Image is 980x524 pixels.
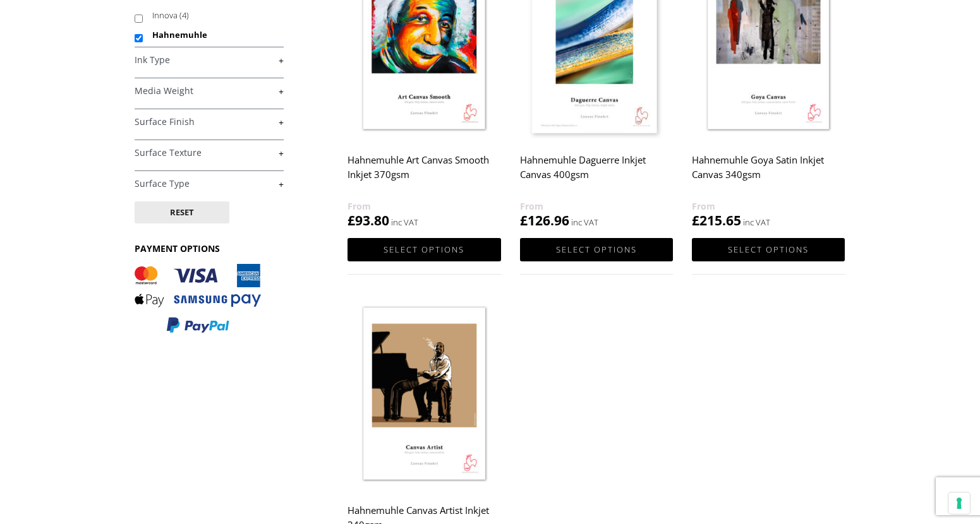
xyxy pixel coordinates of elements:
[135,116,284,128] a: +
[520,148,673,199] h2: Hahnemuhle Daguerre Inkjet Canvas 400gsm
[135,85,284,97] a: +
[135,54,284,66] a: +
[692,148,845,199] h2: Hahnemuhle Goya Satin Inkjet Canvas 340gsm
[520,238,673,261] a: Select options for “Hahnemuhle Daguerre Inkjet Canvas 400gsm”
[179,9,189,21] span: (4)
[135,47,284,72] h4: Ink Type
[520,211,569,229] bdi: 126.96
[135,78,284,103] h4: Media Weight
[135,178,284,190] a: +
[692,211,699,229] span: £
[135,170,284,196] h4: Surface Type
[692,238,845,261] a: Select options for “Hahnemuhle Goya Satin Inkjet Canvas 340gsm”
[152,25,272,45] label: Hahnemuhle
[135,109,284,134] h4: Surface Finish
[135,264,261,334] img: PAYMENT OPTIONS
[948,492,970,514] button: Your consent preferences for tracking technologies
[348,238,500,261] a: Select options for “Hahnemuhle Art Canvas Smooth Inkjet 370gsm”
[135,140,284,165] h4: Surface Texture
[520,211,528,229] span: £
[692,211,741,229] bdi: 215.65
[348,299,500,491] img: Hahnemuhle Canvas Artist Inkjet 340gsm
[152,6,272,25] label: Innova
[135,242,284,254] h3: PAYMENT OPTIONS
[348,211,389,229] bdi: 93.80
[348,211,355,229] span: £
[135,201,229,223] button: Reset
[348,148,500,199] h2: Hahnemuhle Art Canvas Smooth Inkjet 370gsm
[135,147,284,159] a: +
